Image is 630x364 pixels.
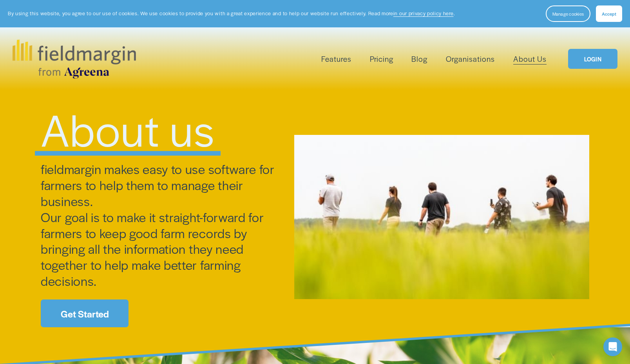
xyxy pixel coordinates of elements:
[321,52,351,65] a: folder dropdown
[602,11,616,17] span: Accept
[596,5,622,22] button: Accept
[41,97,215,160] span: About us
[393,10,454,17] a: in our privacy policy here
[13,39,136,79] img: fieldmargin.com
[546,5,590,22] button: Manage cookies
[446,52,495,65] a: Organisations
[8,10,455,17] p: By using this website, you agree to our use of cookies. We use cookies to provide you with a grea...
[370,52,393,65] a: Pricing
[41,299,129,327] a: Get Started
[321,53,351,65] span: Features
[411,52,427,65] a: Blog
[603,337,622,356] div: Open Intercom Messenger
[552,11,584,17] span: Manage cookies
[568,49,617,69] a: LOGIN
[513,52,547,65] a: About Us
[41,160,277,289] span: fieldmargin makes easy to use software for farmers to help them to manage their business. Our goa...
